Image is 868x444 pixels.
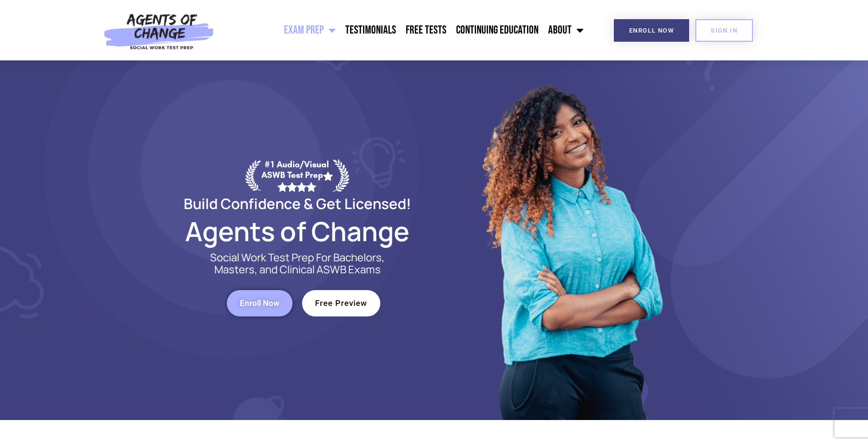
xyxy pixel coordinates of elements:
a: Testimonials [340,18,401,42]
h2: Build Confidence & Get Licensed! [161,197,434,210]
a: Exam Prep [279,18,340,42]
nav: Menu [219,18,588,42]
span: Enroll Now [240,299,280,307]
a: Free Tests [401,18,451,42]
img: Website Image 1 (1) [475,60,667,420]
span: Enroll Now [629,27,674,34]
h2: Agents of Change [161,220,434,242]
span: SIGN IN [711,27,738,34]
a: Enroll Now [614,19,689,42]
a: Free Preview [302,290,380,316]
a: Enroll Now [227,290,293,316]
p: Social Work Test Prep For Bachelors, Masters, and Clinical ASWB Exams [199,252,396,276]
a: SIGN IN [695,19,753,42]
span: Free Preview [315,299,367,307]
div: #1 Audio/Visual ASWB Test Prep [261,159,333,191]
a: Continuing Education [451,18,543,42]
a: About [543,18,588,42]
